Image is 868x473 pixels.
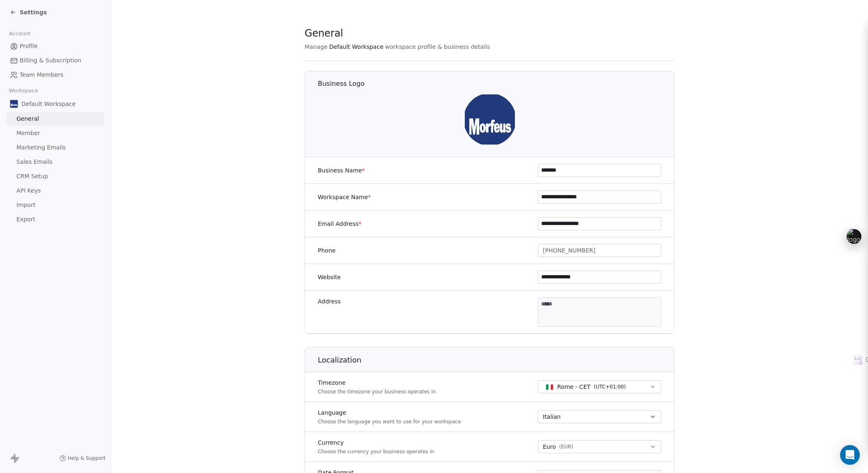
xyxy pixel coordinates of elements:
a: Settings [10,8,47,16]
label: Phone [318,246,335,255]
a: Help & Support [60,455,106,462]
span: Billing & Subscription [20,56,81,65]
a: Marketing Emails [7,141,104,154]
span: Default Workspace [329,43,383,51]
p: Choose the currency your business operates in [318,448,434,455]
span: Member [16,129,40,138]
span: Italian [543,413,560,421]
a: Export [7,213,104,226]
span: Marketing Emails [16,143,66,152]
span: Import [16,201,35,209]
span: Euro [543,443,556,451]
span: Settings [20,8,47,16]
span: Sales Emails [16,158,53,166]
p: Choose the language you want to use for your workspace [318,418,461,425]
a: Member [7,126,104,140]
span: Account [5,28,34,40]
h1: Business Logo [318,79,675,88]
a: API Keys [7,184,104,197]
span: Export [16,215,35,224]
button: Euro(EUR) [538,440,661,453]
label: Language [318,409,461,417]
span: ( UTC+01:00 ) [594,383,626,390]
img: Marchio%20hight.jpg [464,93,516,146]
label: Email Address [318,220,361,228]
h1: Localization [318,355,675,365]
label: Currency [318,439,434,447]
div: Open Intercom Messenger [840,445,860,465]
span: [PHONE_NUMBER] [543,246,595,255]
span: Team Members [20,71,63,79]
a: Team Members [7,68,104,82]
a: Profile [7,39,104,53]
span: Rome - CET [557,383,590,391]
button: [PHONE_NUMBER] [538,244,661,257]
span: Default Workspace [21,100,76,108]
a: General [7,112,104,126]
span: Help & Support [68,455,106,462]
button: Rome - CET(UTC+01:00) [538,380,661,393]
label: Address [318,297,341,305]
span: Workspace [5,85,41,97]
a: Billing & Subscription [7,54,104,67]
p: Choose the timezone your business operates in [318,388,436,395]
span: General [16,115,39,123]
a: Import [7,198,104,212]
span: General [305,27,343,39]
a: Sales Emails [7,155,104,169]
label: Workspace Name [318,193,371,201]
span: workspace profile & business details [385,43,490,51]
a: CRM Setup [7,170,104,183]
span: API Keys [16,186,41,195]
img: Marchio%20hight.jpg [10,100,18,108]
span: CRM Setup [16,172,48,181]
label: Website [318,273,341,281]
label: Business Name [318,166,365,175]
label: Timezone [318,379,436,387]
span: Manage [305,43,328,51]
span: Profile [20,42,38,51]
span: ( EUR ) [559,443,573,450]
